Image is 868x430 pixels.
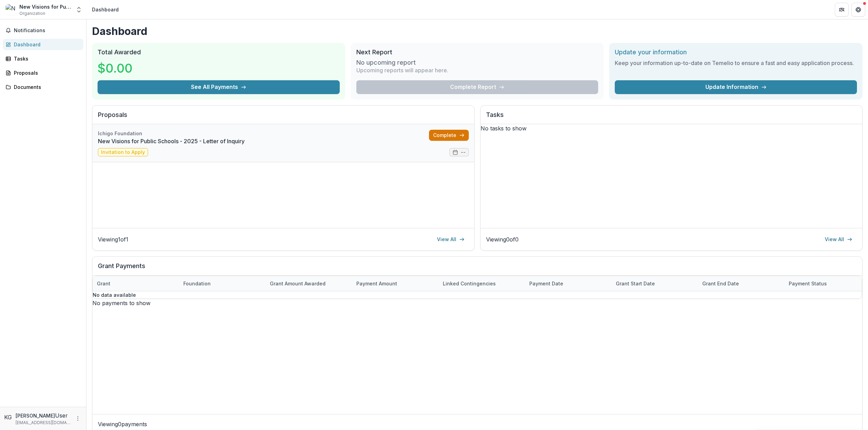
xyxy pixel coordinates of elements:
div: Grant amount awarded [266,276,352,291]
div: Foundation [179,276,266,291]
div: Foundation [179,280,215,287]
div: Payment date [525,276,612,291]
div: Grant [93,276,179,291]
a: Dashboard [3,39,83,50]
div: Grant [93,280,115,287]
p: Viewing 1 of 1 [98,235,128,244]
div: Grant end date [698,276,785,291]
h2: Next Report [356,48,599,56]
div: Payment Amount [352,280,401,287]
div: Kelli Gardner [4,413,13,421]
div: Grant start date [612,280,659,287]
img: New Visions for Public Schools [6,4,17,15]
div: New Visions for Public Schools [19,3,71,10]
a: Complete [429,130,469,141]
p: [PERSON_NAME] [16,412,55,419]
a: Proposals [3,67,83,79]
p: User [55,411,68,420]
a: Update Information [615,80,857,94]
h2: Tasks [486,111,857,124]
div: Grant start date [612,276,698,291]
div: Linked Contingencies [439,276,525,291]
div: Proposals [14,69,78,76]
a: New Visions for Public Schools - 2025 - Letter of Inquiry [98,137,429,145]
p: No data available [93,291,862,299]
span: Organization [19,10,45,17]
div: Linked Contingencies [439,280,500,287]
a: Documents [3,81,83,93]
div: Tasks [14,55,78,62]
h3: $0.00 [98,59,133,77]
button: Get Help [851,3,865,17]
span: Notifications [14,28,81,34]
h2: Proposals [98,111,469,124]
h2: Grant Payments [98,262,857,275]
div: Payment Amount [352,276,439,291]
h3: Keep your information up-to-date on Temelio to ensure a fast and easy application process. [615,59,857,67]
p: Upcoming reports will appear here. [356,66,448,74]
a: View All [433,234,469,245]
h3: No upcoming report [356,59,416,66]
button: See All Payments [98,80,340,94]
h2: Update your information [615,48,857,56]
div: Dashboard [92,6,119,13]
h2: Total Awarded [98,48,340,56]
p: Viewing 0 of 0 [486,235,519,244]
nav: breadcrumb [89,4,121,15]
div: Payment date [525,280,567,287]
a: View All [821,234,857,245]
button: More [74,414,82,423]
button: Notifications [3,25,83,36]
p: No tasks to show [481,124,862,132]
a: Tasks [3,53,83,64]
div: Grant end date [698,280,743,287]
div: Documents [14,83,78,91]
p: [EMAIL_ADDRESS][DOMAIN_NAME] [16,420,71,426]
button: Partners [835,3,849,17]
h1: Dashboard [92,25,862,37]
p: Viewing 0 payments [98,420,857,428]
div: Payment status [785,280,831,287]
button: Open entity switcher [74,3,84,17]
div: Dashboard [14,41,78,48]
div: No payments to show [92,299,862,307]
div: Grant amount awarded [266,280,330,287]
